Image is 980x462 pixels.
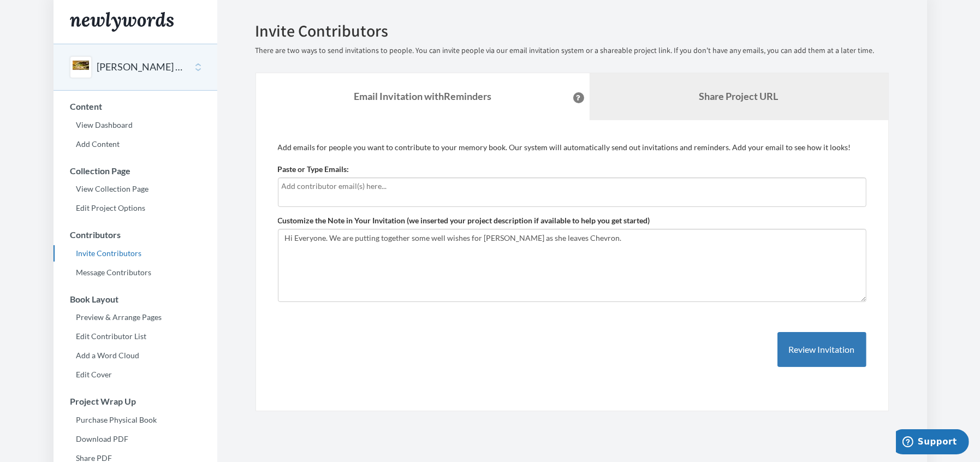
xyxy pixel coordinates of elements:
button: Review Invitation [777,332,866,368]
a: Invite Contributors [54,245,217,262]
button: [PERSON_NAME] - You will be missed! [97,60,186,74]
p: Add emails for people you want to contribute to your memory book. Our system will automatically s... [278,142,866,153]
a: View Dashboard [54,117,217,133]
h3: Project Wrap Up [54,396,217,406]
img: Newlywords logo [70,12,174,32]
a: Add Content [54,136,217,152]
a: Download PDF [54,431,217,447]
a: View Collection Page [54,181,217,197]
label: Paste or Type Emails: [278,164,349,175]
a: Purchase Physical Book [54,412,217,428]
input: Add contributor email(s) here... [282,180,863,192]
h3: Book Layout [54,294,217,304]
iframe: Opens a widget where you can chat to one of our agents [896,429,969,457]
h3: Contributors [54,230,217,240]
a: Add a Word Cloud [54,347,217,364]
a: Edit Cover [54,366,217,383]
textarea: Hi Everyone. We are putting together some well wishes for [PERSON_NAME] as she leaves Chevron. [278,229,866,302]
b: Share Project URL [699,90,779,102]
strong: Email Invitation with Reminders [354,90,491,102]
a: Edit Contributor List [54,328,217,345]
p: There are two ways to send invitations to people. You can invite people via our email invitation ... [256,45,889,56]
a: Message Contributors [54,264,217,281]
a: Preview & Arrange Pages [54,309,217,325]
h2: Invite Contributors [256,22,889,40]
h3: Collection Page [54,166,217,176]
h3: Content [54,102,217,111]
label: Customize the Note in Your Invitation (we inserted your project description if available to help ... [278,215,650,226]
a: Edit Project Options [54,200,217,216]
